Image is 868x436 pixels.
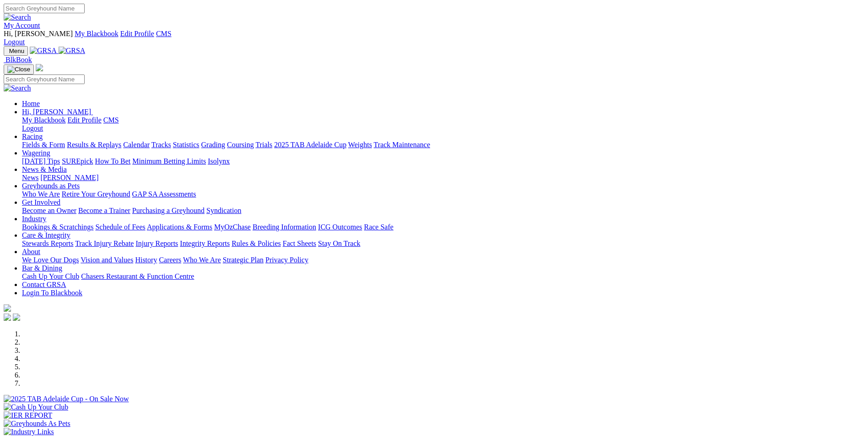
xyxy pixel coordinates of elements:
div: Greyhounds as Pets [22,190,864,198]
span: Hi, [PERSON_NAME] [4,30,73,37]
a: Hi, [PERSON_NAME] [22,108,93,116]
a: Schedule of Fees [95,223,145,231]
button: Toggle navigation [4,46,28,56]
a: Care & Integrity [22,231,70,239]
a: Logout [22,124,43,132]
a: Integrity Reports [180,239,230,247]
a: Home [22,100,40,107]
a: News [22,174,38,181]
a: BlkBook [4,56,32,64]
img: facebook.svg [4,314,11,321]
a: CMS [103,116,119,124]
a: Become an Owner [22,207,76,214]
a: CMS [156,30,172,37]
a: 2025 TAB Adelaide Cup [274,141,346,149]
a: Edit Profile [68,116,102,124]
a: Become a Trainer [78,207,130,214]
a: Tracks [151,141,171,149]
a: Fields & Form [22,141,65,149]
a: Who We Are [183,256,221,264]
div: News & Media [22,174,864,182]
a: Race Safe [364,223,393,231]
a: ICG Outcomes [318,223,362,231]
a: Coursing [227,141,254,149]
a: Privacy Policy [265,256,308,264]
a: [PERSON_NAME] [40,174,98,181]
button: Toggle navigation [4,64,34,74]
img: GRSA [30,47,57,55]
div: Bar & Dining [22,272,864,281]
a: Injury Reports [135,239,178,247]
a: Statistics [173,141,199,149]
a: Retire Your Greyhound [62,190,130,198]
a: Weights [348,141,372,149]
a: Track Maintenance [374,141,430,149]
img: Cash Up Your Club [4,403,68,411]
a: Edit Profile [120,30,154,37]
a: Stewards Reports [22,239,73,247]
a: My Account [4,21,40,29]
img: twitter.svg [13,314,20,321]
a: My Blackbook [75,30,119,37]
div: Get Involved [22,207,864,215]
img: Industry Links [4,428,54,436]
img: Close [7,66,30,73]
a: History [135,256,157,264]
input: Search [4,4,85,13]
a: About [22,248,40,255]
div: My Account [4,30,864,46]
a: Calendar [123,141,150,149]
a: Grading [201,141,225,149]
img: IER REPORT [4,411,52,420]
a: Isolynx [208,157,230,165]
a: News & Media [22,165,67,173]
a: GAP SA Assessments [132,190,196,198]
a: Bookings & Scratchings [22,223,93,231]
a: MyOzChase [214,223,251,231]
a: Racing [22,133,43,140]
div: Care & Integrity [22,239,864,248]
img: logo-grsa-white.png [36,64,43,71]
a: My Blackbook [22,116,66,124]
a: We Love Our Dogs [22,256,79,264]
img: Greyhounds As Pets [4,420,70,428]
div: Hi, [PERSON_NAME] [22,116,864,133]
a: Rules & Policies [232,239,281,247]
a: Get Involved [22,198,60,206]
a: Stay On Track [318,239,360,247]
a: Trials [255,141,272,149]
a: Applications & Forms [147,223,212,231]
img: 2025 TAB Adelaide Cup - On Sale Now [4,395,129,403]
a: Logout [4,38,25,46]
input: Search [4,74,85,84]
span: BlkBook [5,56,32,64]
a: SUREpick [62,157,93,165]
span: Hi, [PERSON_NAME] [22,108,91,116]
div: About [22,256,864,264]
a: Greyhounds as Pets [22,182,80,190]
div: Wagering [22,157,864,165]
a: Bar & Dining [22,264,62,272]
a: Who We Are [22,190,60,198]
a: Chasers Restaurant & Function Centre [81,272,194,280]
img: logo-grsa-white.png [4,304,11,312]
a: Minimum Betting Limits [132,157,206,165]
a: Careers [159,256,181,264]
img: Search [4,84,31,92]
a: Syndication [206,207,241,214]
div: Racing [22,141,864,149]
div: Industry [22,223,864,231]
a: Strategic Plan [223,256,264,264]
a: Vision and Values [81,256,133,264]
a: Cash Up Your Club [22,272,79,280]
a: How To Bet [95,157,131,165]
a: Fact Sheets [283,239,316,247]
span: Menu [9,48,24,54]
a: [DATE] Tips [22,157,60,165]
a: Login To Blackbook [22,289,82,297]
a: Breeding Information [253,223,316,231]
a: Purchasing a Greyhound [132,207,205,214]
a: Track Injury Rebate [75,239,134,247]
a: Contact GRSA [22,281,66,288]
a: Industry [22,215,46,223]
